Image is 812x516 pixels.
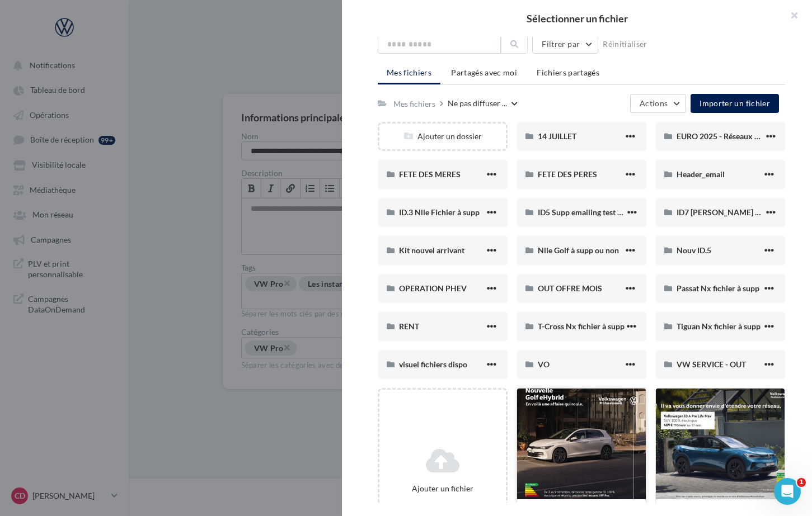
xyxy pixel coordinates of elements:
[451,68,517,77] span: Partagés avec moi
[538,169,597,179] span: FETE DES PERES
[677,245,711,255] span: Nouv ID.5
[538,283,602,293] span: OUT OFFRE MOIS
[774,478,801,505] iframe: Intercom live chat
[677,321,761,331] span: Tiguan Nx fichier à supp
[691,94,779,113] button: Importer un fichier
[360,13,794,23] h2: Sélectionner un fichier
[399,283,467,293] span: OPERATION PHEV
[630,94,686,113] button: Actions
[399,321,419,331] span: RENT
[677,131,782,141] span: EURO 2025 - Réseaux Sociaux
[399,169,461,179] span: FETE DES MERES
[700,98,770,108] span: Importer un fichier
[399,207,480,217] span: ID.3 Nlle Fichier à supp
[399,245,464,255] span: Kit nouvel arrivant
[797,478,806,487] span: 1
[677,359,746,369] span: VW SERVICE - OUT
[387,68,431,77] span: Mes fichiers
[640,98,668,108] span: Actions
[677,169,725,179] span: Header_email
[538,245,619,255] span: Nlle Golf à supp ou non
[384,483,501,494] div: Ajouter un fichier
[538,131,576,141] span: 14 JUILLET
[448,98,507,109] span: Ne pas diffuser ...
[537,68,599,77] span: Fichiers partagés
[538,207,635,217] span: ID5 Supp emailing test drive
[538,321,625,331] span: T-Cross Nx fichier à supp
[393,98,435,110] div: Mes fichiers
[538,359,550,369] span: VO
[598,37,652,51] button: Réinitialiser
[379,131,506,142] div: Ajouter un dossier
[532,35,598,54] button: Filtrer par
[399,359,467,369] span: visuel fichiers dispo
[677,283,759,293] span: Passat Nx fichier à supp
[677,207,777,217] span: ID7 [PERSON_NAME] à supp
